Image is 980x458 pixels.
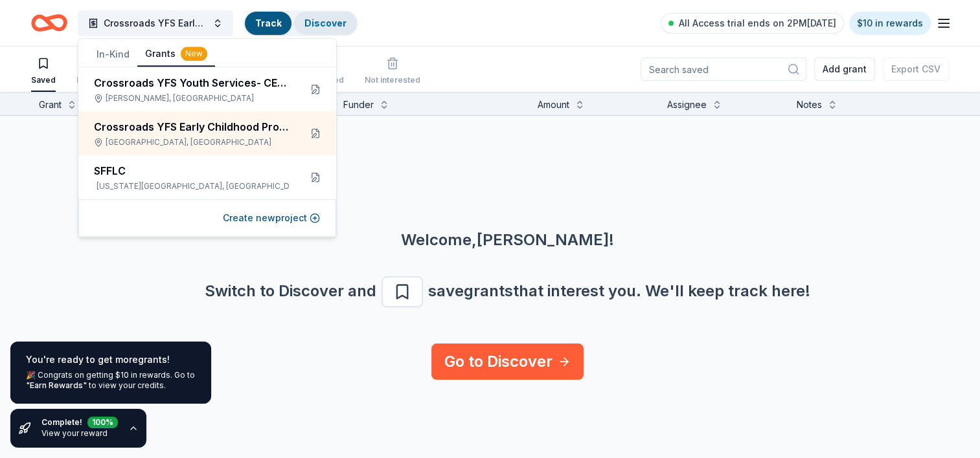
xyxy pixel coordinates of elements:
[343,97,374,113] div: Funder
[94,119,290,135] div: Crossroads YFS Early Childhood Program
[431,343,584,380] a: Go to Discover
[538,97,569,113] div: Amount
[94,93,290,104] div: [PERSON_NAME], [GEOGRAPHIC_DATA]
[26,380,87,391] a: "Earn Rewards"
[39,97,62,113] div: Grant
[94,75,290,91] div: Crossroads YFS Youth Services- CERC
[667,97,707,113] div: Assignee
[78,10,233,36] button: Crossroads YFS Early Childhood Program
[304,17,347,28] a: Discover
[49,276,966,307] div: Switch to Discover and save grants that interest you. We ' ll keep track here!
[137,42,215,67] button: Grants
[31,75,56,85] div: Saved
[76,68,108,78] div: Planned
[41,428,108,438] a: View your reward
[365,75,420,85] div: Not interested
[89,43,137,66] button: In-Kind
[26,370,196,391] div: 🎉 Congrats on getting $10 in rewards. Go to to view your credits.
[76,52,108,92] button: Planned
[661,13,844,34] a: All Access trial ends on 2PM[DATE]
[365,52,420,92] button: Not interested
[814,58,875,81] button: Add grant
[94,163,290,179] div: SFFLC
[94,181,290,191] div: [US_STATE][GEOGRAPHIC_DATA], [GEOGRAPHIC_DATA]
[104,16,207,31] span: Crossroads YFS Early Childhood Program
[87,414,118,426] div: 100 %
[31,8,67,38] a: Home
[31,52,56,92] button: Saved
[797,97,822,113] div: Notes
[679,16,836,31] span: All Access trial ends on 2PM[DATE]
[641,58,806,81] input: Search saved
[181,47,207,61] div: New
[883,58,949,81] button: Export CSV
[26,352,196,367] div: You're ready to get more grants !
[255,17,281,28] a: Track
[49,230,966,250] div: Welcome, [PERSON_NAME] !
[244,10,358,36] button: TrackDiscover
[849,12,931,35] a: $10 in rewards
[41,417,118,428] div: Complete!
[94,137,290,147] div: [GEOGRAPHIC_DATA], [GEOGRAPHIC_DATA]
[223,210,320,226] button: Create newproject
